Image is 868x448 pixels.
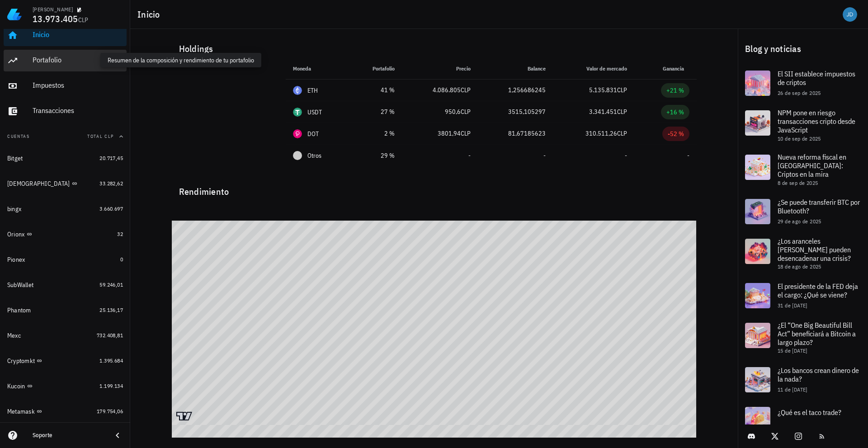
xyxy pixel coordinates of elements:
[7,7,22,22] img: LedgiFi
[778,321,856,347] span: ¿El “One Big Beautiful Bill Act” beneficiará a Bitcoin a largo plazo?
[4,274,127,296] a: SubWallet 59.246,01
[99,382,123,389] span: 1.199.134
[7,307,31,314] div: Phantom
[7,180,70,188] div: [DEMOGRAPHIC_DATA]
[349,58,402,80] th: Portafolio
[176,412,192,420] a: Charting by TradingView
[778,69,855,87] span: El SII establece impuestos de criptos
[543,151,546,160] span: -
[7,382,25,390] div: Kucoin
[307,86,318,95] div: ETH
[356,85,395,95] div: 41 %
[461,108,471,116] span: CLP
[99,357,123,364] span: 1.395.684
[4,299,127,321] a: Phantom 25.136,17
[461,86,471,94] span: CLP
[4,24,127,46] a: Inicio
[738,316,868,360] a: ¿El “One Big Beautiful Bill Act” beneficiará a Bitcoin a largo plazo? 15 de [DATE]
[87,133,114,139] span: Total CLP
[778,108,855,134] span: NPM pone en riesgo transacciones cripto desde JavaScript
[738,192,868,231] a: ¿Se puede transferir BTC por Bluetooth? 29 de ago de 2025
[617,129,627,137] span: CLP
[666,108,684,117] div: +16 %
[7,408,35,415] div: Metamask
[293,129,302,138] div: DOT-icon
[625,151,627,160] span: -
[4,100,127,122] a: Transacciones
[553,58,634,80] th: Valor de mercado
[778,135,821,142] span: 10 de sep de 2025
[4,198,127,220] a: bingx 3.660.697
[461,129,471,137] span: CLP
[778,366,859,383] span: ¿Los bancos crean dinero de la nada?
[99,307,123,313] span: 25.136,17
[356,151,395,160] div: 29 %
[286,58,349,80] th: Moneda
[7,205,21,213] div: bingx
[33,30,123,39] div: Inicio
[478,58,553,80] th: Balance
[356,129,395,138] div: 2 %
[778,218,821,225] span: 29 de ago de 2025
[4,401,127,422] a: Metamask 179.754,06
[293,86,302,95] div: ETH-icon
[33,432,105,439] div: Soporte
[778,386,807,393] span: 11 de [DATE]
[7,332,21,340] div: Mexc
[589,108,617,116] span: 3.341.451
[778,282,858,299] span: El presidente de la FED deja el cargo: ¿Qué se viene?
[172,34,697,63] div: Holdings
[307,151,321,160] span: Otros
[778,263,821,270] span: 18 de ago de 2025
[307,129,319,138] div: DOT
[663,65,689,72] span: Ganancia
[4,223,127,245] a: Orionx 32
[738,360,868,400] a: ¿Los bancos crean dinero de la nada? 11 de [DATE]
[33,6,73,13] div: [PERSON_NAME]
[117,231,123,237] span: 32
[33,56,123,64] div: Portafolio
[4,50,127,71] a: Portafolio
[778,408,841,417] span: ¿Qué es el taco trade?
[687,151,689,160] span: -
[445,108,461,116] span: 950,6
[97,408,123,415] span: 179.754,06
[778,302,807,309] span: 31 de [DATE]
[7,155,23,162] div: Bitget
[78,16,89,24] span: CLP
[778,152,846,179] span: Nueva reforma fiscal en [GEOGRAPHIC_DATA]: Criptos en la mira
[120,256,123,263] span: 0
[668,129,684,138] div: -52 %
[843,7,857,22] div: avatar
[617,86,627,94] span: CLP
[99,205,123,212] span: 3.660.697
[468,151,471,160] span: -
[172,177,697,199] div: Rendimiento
[585,129,617,137] span: 310.511,26
[617,108,627,116] span: CLP
[778,236,851,263] span: ¿Los aranceles [PERSON_NAME] pueden desencadenar una crisis?
[99,281,123,288] span: 59.246,01
[589,86,617,94] span: 5.135.831
[738,400,868,439] a: ¿Qué es el taco trade? 16 de jun de 2025
[99,180,123,187] span: 33.282,62
[356,107,395,117] div: 27 %
[33,81,123,90] div: Impuestos
[4,147,127,169] a: Bitget 20.717,45
[137,7,164,22] h1: Inicio
[4,325,127,346] a: Mexc 732.408,81
[438,129,461,137] span: 3801,94
[778,90,821,96] span: 26 de sep de 2025
[97,332,123,339] span: 732.408,81
[738,147,868,192] a: Nueva reforma fiscal en [GEOGRAPHIC_DATA]: Criptos en la mira 8 de sep de 2025
[433,86,461,94] span: 4.086.805
[33,106,123,115] div: Transacciones
[738,63,868,103] a: El SII establece impuestos de criptos 26 de sep de 2025
[738,34,868,63] div: Blog y noticias
[4,75,127,97] a: Impuestos
[7,281,33,289] div: SubWallet
[99,155,123,161] span: 20.717,45
[738,231,868,276] a: ¿Los aranceles [PERSON_NAME] pueden desencadenar una crisis? 18 de ago de 2025
[7,256,25,264] div: Pionex
[778,179,818,186] span: 8 de sep de 2025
